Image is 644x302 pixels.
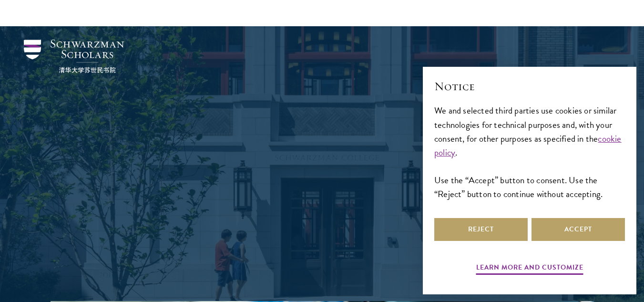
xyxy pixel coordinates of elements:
[434,132,622,159] a: cookie policy
[434,218,528,241] button: Reject
[532,218,625,241] button: Accept
[24,40,124,73] img: Schwarzman Scholars
[434,78,625,94] h2: Notice
[476,261,583,276] button: Learn more and customize
[434,104,625,200] div: We and selected third parties use cookies or similar technologies for technical purposes and, wit...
